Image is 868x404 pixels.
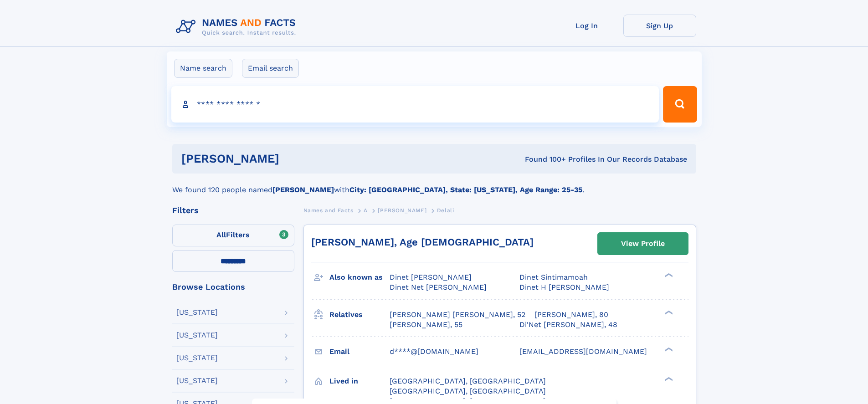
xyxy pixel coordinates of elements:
[621,233,665,254] div: View Profile
[390,377,546,385] span: [GEOGRAPHIC_DATA], [GEOGRAPHIC_DATA]
[176,377,218,384] div: [US_STATE]
[329,373,390,389] h3: Lived in
[519,347,647,356] span: [EMAIL_ADDRESS][DOMAIN_NAME]
[390,273,472,281] span: Dinet [PERSON_NAME]
[378,205,426,216] a: [PERSON_NAME]
[663,376,673,382] div: ❯
[663,272,673,278] div: ❯
[623,15,696,37] a: Sign Up
[390,310,525,320] a: [PERSON_NAME] [PERSON_NAME], 52
[550,15,623,37] a: Log In
[272,185,334,194] b: [PERSON_NAME]
[598,233,688,255] a: View Profile
[663,86,697,123] button: Search Button
[519,283,609,291] span: Dinet H [PERSON_NAME]
[242,59,299,78] label: Email search
[329,270,390,285] h3: Also known as
[378,207,426,214] span: [PERSON_NAME]
[216,230,226,239] span: All
[329,307,390,322] h3: Relatives
[171,86,659,123] input: search input
[303,205,354,216] a: Names and Facts
[390,387,546,395] span: [GEOGRAPHIC_DATA], [GEOGRAPHIC_DATA]
[174,59,232,78] label: Name search
[663,309,673,315] div: ❯
[181,153,402,164] h1: [PERSON_NAME]
[402,154,687,164] div: Found 100+ Profiles In Our Records Database
[172,15,303,39] img: Logo Names and Facts
[390,283,487,291] span: Dinet Net [PERSON_NAME]
[364,205,368,216] a: A
[519,320,617,330] a: Di'Net [PERSON_NAME], 48
[390,320,462,330] a: [PERSON_NAME], 55
[519,273,588,281] span: Dinet Sintimamoah
[534,310,608,320] a: [PERSON_NAME], 80
[176,332,218,339] div: [US_STATE]
[172,174,696,195] div: We found 120 people named with .
[176,354,218,362] div: [US_STATE]
[172,206,294,215] div: Filters
[311,236,534,248] a: [PERSON_NAME], Age [DEMOGRAPHIC_DATA]
[172,283,294,291] div: Browse Locations
[437,207,454,214] span: Delali
[172,225,294,246] label: Filters
[663,346,673,352] div: ❯
[364,207,368,214] span: A
[349,185,582,194] b: City: [GEOGRAPHIC_DATA], State: [US_STATE], Age Range: 25-35
[329,344,390,359] h3: Email
[176,309,218,316] div: [US_STATE]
